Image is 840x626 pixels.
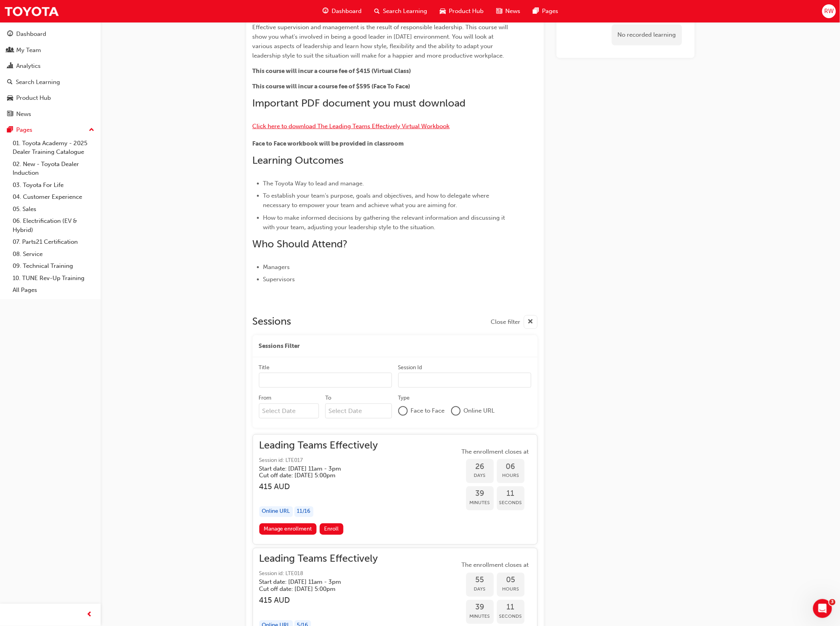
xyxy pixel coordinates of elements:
[3,123,97,137] button: Pages
[533,6,539,16] span: pages-icon
[466,490,494,499] span: 39
[259,596,378,605] h3: 415 AUD
[491,315,538,329] button: Close filter
[325,394,331,402] div: To
[3,59,97,73] a: Analytics
[253,97,466,109] span: Important PDF document you must download
[9,248,97,260] a: 08. Service
[294,506,313,517] div: 11 / 16
[491,318,521,327] span: Close filter
[253,24,510,59] span: Effective supervision and management is the result of responsible leadership. This course will sh...
[259,586,366,593] h5: Cut off date: [DATE] 5:00pm
[253,123,450,130] a: Click here to download The Leading Teams Effectively Virtual Workbook
[9,236,97,248] a: 07. Parts21 Certification
[16,62,41,71] div: Analytics
[332,7,362,16] span: Dashboard
[383,7,427,16] span: Search Learning
[460,447,531,456] span: The enrollment closes at
[9,284,97,296] a: All Pages
[253,67,411,75] span: This course will incur a course fee of $415 (Virtual Class)
[253,140,404,147] span: Face to Face workbook will be provided in classroom
[259,394,272,402] div: From
[497,576,525,585] span: 05
[323,6,329,16] span: guage-icon
[89,125,94,135] span: up-icon
[259,506,293,517] div: Online URL
[7,31,13,38] span: guage-icon
[527,3,565,19] a: pages-iconPages
[375,6,380,16] span: search-icon
[440,6,446,16] span: car-icon
[9,179,97,191] a: 03. Toyota For Life
[16,46,41,55] div: My Team
[464,406,495,415] span: Online URL
[497,462,525,471] span: 06
[398,373,531,388] input: Session Id
[7,63,13,70] span: chart-icon
[466,462,494,471] span: 26
[317,3,368,19] a: guage-iconDashboard
[259,472,366,479] h5: Cut off date: [DATE] 5:00pm
[497,499,525,508] span: Seconds
[506,7,521,16] span: News
[398,394,410,402] div: Type
[3,107,97,121] a: News
[466,612,494,621] span: Minutes
[16,110,31,119] div: News
[87,610,93,620] span: prev-icon
[612,24,682,45] div: No recorded learning
[325,404,392,419] input: To
[497,585,525,594] span: Hours
[9,137,97,158] a: 01. Toyota Academy - 2025 Dealer Training Catalogue
[7,111,13,118] span: news-icon
[497,490,525,499] span: 11
[460,561,531,570] span: The enrollment closes at
[9,158,97,179] a: 02. New - Toyota Dealer Induction
[259,465,366,472] h5: Start date: [DATE] 11am - 3pm
[253,154,344,166] span: Learning Outcomes
[398,364,422,372] div: Session Id
[3,27,97,41] a: Dashboard
[4,2,59,20] img: Trak
[263,276,295,283] span: Supervisors
[16,125,32,135] div: Pages
[368,3,434,19] a: search-iconSearch Learning
[16,30,46,39] div: Dashboard
[253,83,411,90] span: This course will incur a course fee of $595 (Face To Face)
[259,373,392,388] input: Title
[9,203,97,215] a: 05. Sales
[259,523,317,535] a: Manage enrollment
[7,79,13,86] span: search-icon
[259,342,300,351] span: Sessions Filter
[263,263,290,271] span: Managers
[7,127,13,134] span: pages-icon
[3,75,97,90] a: Search Learning
[466,603,494,612] span: 39
[497,612,525,621] span: Seconds
[16,78,60,87] div: Search Learning
[16,93,51,103] div: Product Hub
[259,441,531,538] button: Leading Teams EffectivelySession id: LTE017Start date: [DATE] 11am - 3pm Cut off date: [DATE] 5:0...
[9,191,97,203] a: 04. Customer Experience
[263,192,491,209] span: To establish your team's purpose, goals and objectives, and how to delegate where necessary to em...
[253,315,291,329] h2: Sessions
[7,47,13,54] span: people-icon
[324,526,339,533] span: Enroll
[3,25,97,123] button: DashboardMy TeamAnalyticsSearch LearningProduct HubNews
[497,6,502,16] span: news-icon
[528,317,534,327] span: cross-icon
[259,456,378,465] span: Session id: LTE017
[9,272,97,284] a: 10. TUNE Rev-Up Training
[829,599,836,605] span: 3
[9,260,97,272] a: 09. Technical Training
[263,180,364,187] span: The Toyota Way to lead and manage.
[7,95,13,102] span: car-icon
[3,43,97,58] a: My Team
[3,91,97,105] a: Product Hub
[259,555,378,564] span: Leading Teams Effectively
[466,471,494,480] span: Days
[259,482,378,491] h3: 415 AUD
